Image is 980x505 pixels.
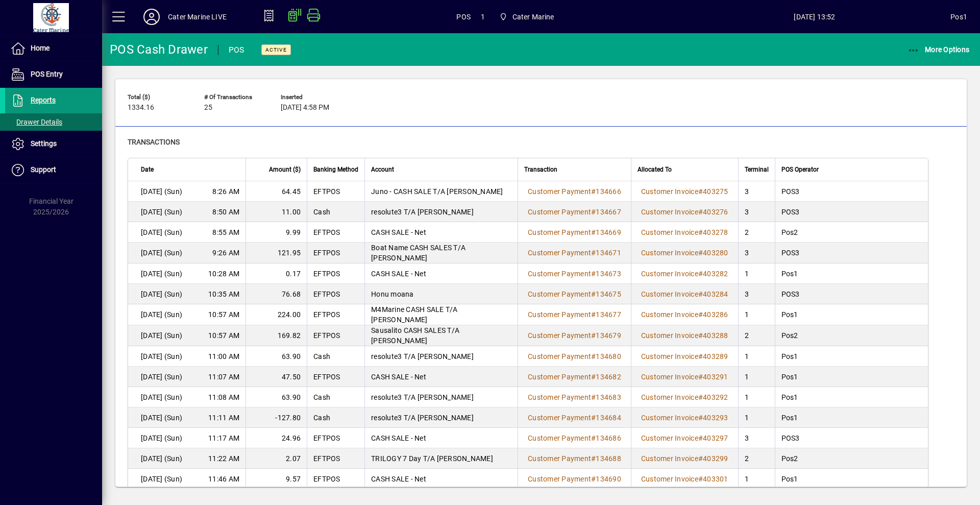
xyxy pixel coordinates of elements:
[141,309,182,320] span: [DATE] (Sun)
[141,289,182,299] span: [DATE] (Sun)
[524,164,557,175] span: Transaction
[775,181,928,202] td: POS3
[141,351,182,362] span: [DATE] (Sun)
[638,392,732,403] a: Customer Invoice#403292
[128,94,189,101] span: Total ($)
[703,393,728,401] span: 403292
[141,392,182,402] span: [DATE] (Sun)
[738,448,775,469] td: 2
[781,164,819,175] span: POS Operator
[775,263,928,284] td: Pos1
[524,432,625,444] a: Customer Payment#134686
[204,94,265,101] span: # of Transactions
[269,164,301,175] span: Amount ($)
[364,428,518,448] td: CASH SALE - Net
[591,373,596,381] span: #
[168,9,227,25] div: Cater Marine LIVE
[638,164,672,175] span: Allocated To
[528,373,591,381] span: Customer Payment
[524,247,625,258] a: Customer Payment#134671
[638,206,732,218] a: Customer Invoice#403276
[246,181,307,202] td: 64.45
[524,473,625,485] a: Customer Payment#134690
[208,330,239,341] span: 10:57 AM
[703,454,728,463] span: 403299
[281,94,342,101] span: Inserted
[246,367,307,387] td: 47.50
[641,228,698,236] span: Customer Invoice
[307,448,364,469] td: EFTPOS
[703,414,728,422] span: 403293
[738,346,775,367] td: 1
[591,270,596,278] span: #
[638,473,732,485] a: Customer Invoice#403301
[775,325,928,346] td: Pos2
[698,352,703,360] span: #
[110,41,208,58] div: POS Cash Drawer
[638,351,732,362] a: Customer Invoice#403289
[591,414,596,422] span: #
[246,469,307,489] td: 9.57
[212,207,239,217] span: 8:50 AM
[307,469,364,489] td: EFTPOS
[698,310,703,319] span: #
[703,373,728,381] span: 403291
[524,288,625,300] a: Customer Payment#134675
[698,187,703,196] span: #
[524,330,625,341] a: Customer Payment#134679
[596,290,621,298] span: 134675
[738,304,775,325] td: 1
[703,228,728,236] span: 403278
[524,309,625,320] a: Customer Payment#134677
[246,263,307,284] td: 0.17
[641,270,698,278] span: Customer Invoice
[738,222,775,243] td: 2
[596,475,621,483] span: 134690
[703,270,728,278] span: 403282
[596,228,621,236] span: 134669
[638,288,732,300] a: Customer Invoice#403284
[128,138,180,146] span: Transactions
[524,392,625,403] a: Customer Payment#134683
[307,181,364,202] td: EFTPOS
[528,414,591,422] span: Customer Payment
[524,351,625,362] a: Customer Payment#134680
[524,227,625,238] a: Customer Payment#134669
[495,8,558,26] span: Cater Marine
[738,284,775,304] td: 3
[524,186,625,197] a: Customer Payment#134666
[591,475,596,483] span: #
[738,428,775,448] td: 3
[698,270,703,278] span: #
[698,373,703,381] span: #
[641,475,698,483] span: Customer Invoice
[591,228,596,236] span: #
[307,202,364,222] td: Cash
[591,310,596,319] span: #
[364,325,518,346] td: Sausalito CASH SALES T/A [PERSON_NAME]
[208,289,239,299] span: 10:35 AM
[528,434,591,442] span: Customer Payment
[775,387,928,407] td: Pos1
[246,304,307,325] td: 224.00
[638,412,732,423] a: Customer Invoice#403293
[641,290,698,298] span: Customer Invoice
[738,407,775,428] td: 1
[950,9,967,25] div: Pos1
[596,373,621,381] span: 134682
[591,208,596,216] span: #
[638,309,732,320] a: Customer Invoice#403286
[596,434,621,442] span: 134686
[141,186,182,197] span: [DATE] (Sun)
[208,433,239,443] span: 11:17 AM
[364,448,518,469] td: TRILOGY 7 Day T/A [PERSON_NAME]
[5,113,102,131] a: Drawer Details
[208,392,239,402] span: 11:08 AM
[596,249,621,257] span: 134671
[775,202,928,222] td: POS3
[703,434,728,442] span: 403297
[141,227,182,237] span: [DATE] (Sun)
[641,393,698,401] span: Customer Invoice
[364,243,518,263] td: Boat Name CASH SALES T/A [PERSON_NAME]
[528,290,591,298] span: Customer Payment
